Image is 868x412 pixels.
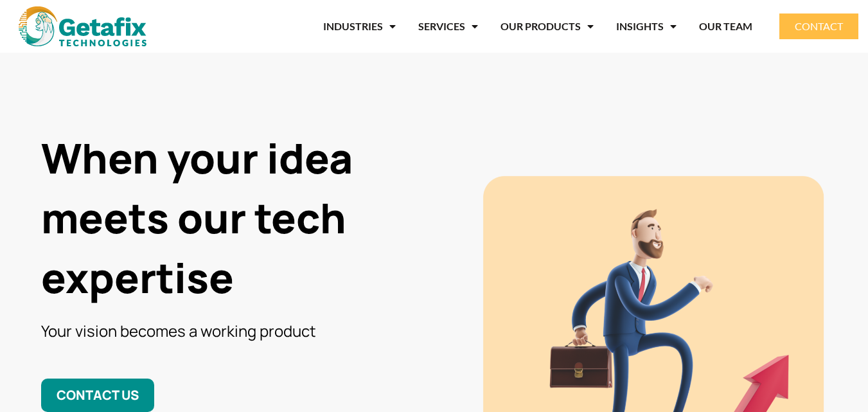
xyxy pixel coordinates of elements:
[41,320,468,341] h3: Your vision becomes a working product
[41,379,154,411] a: CONTACT US
[418,12,478,41] a: SERVICES
[500,12,594,41] a: OUR PRODUCTS
[795,21,843,31] span: CONTACT
[699,12,752,41] a: OUR TEAM
[172,12,753,41] nav: Menu
[57,386,139,404] span: CONTACT US
[19,6,146,46] img: web and mobile application development company
[41,129,468,307] h1: When your idea meets our tech expertise
[323,12,396,41] a: INDUSTRIES
[779,13,858,39] a: CONTACT
[616,12,677,41] a: INSIGHTS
